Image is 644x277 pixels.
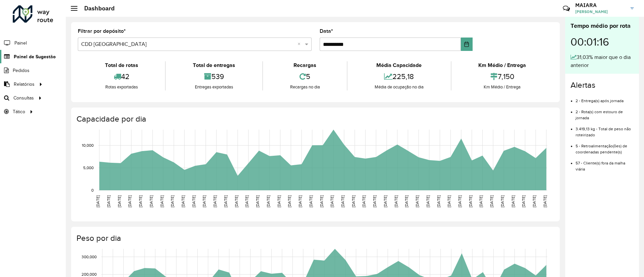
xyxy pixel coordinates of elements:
[14,81,35,88] span: Relatórios
[576,93,634,104] li: 2 - Entrega(s) após jornada
[436,195,441,207] text: [DATE]
[223,195,228,207] text: [DATE]
[167,84,260,90] div: Entregas exportadas
[575,2,626,8] h3: MAIARA
[319,195,324,207] text: [DATE]
[170,195,174,207] text: [DATE]
[521,195,526,207] text: [DATE]
[245,195,249,207] text: [DATE]
[543,195,547,207] text: [DATE]
[96,195,100,207] text: [DATE]
[453,84,551,90] div: Km Médio / Entrega
[576,138,634,155] li: 5 - Retroalimentação(ões) de coordenadas pendente(s)
[13,67,30,74] span: Pedidos
[181,195,185,207] text: [DATE]
[394,195,398,207] text: [DATE]
[351,195,356,207] text: [DATE]
[13,94,34,101] span: Consultas
[532,195,536,207] text: [DATE]
[192,195,196,207] text: [DATE]
[340,195,345,207] text: [DATE]
[266,195,270,207] text: [DATE]
[76,114,553,124] h4: Capacidade por dia
[383,195,387,207] text: [DATE]
[468,195,473,207] text: [DATE]
[91,188,94,192] text: 0
[14,40,27,47] span: Painel
[255,195,260,207] text: [DATE]
[160,195,164,207] text: [DATE]
[76,233,553,243] h4: Peso por dia
[571,21,634,30] div: Tempo médio por rota
[13,108,25,115] span: Tático
[349,69,449,84] div: 225,18
[571,80,634,90] h4: Alertas
[511,195,515,207] text: [DATE]
[309,195,313,207] text: [DATE]
[234,195,238,207] text: [DATE]
[202,195,206,207] text: [DATE]
[79,61,163,69] div: Total de rotas
[265,69,345,84] div: 5
[167,69,260,84] div: 539
[265,84,345,90] div: Recargas no dia
[213,195,217,207] text: [DATE]
[415,195,419,207] text: [DATE]
[571,53,634,69] div: 31,03% maior que o dia anterior
[576,155,634,172] li: 57 - Cliente(s) fora da malha viária
[167,61,260,69] div: Total de entregas
[404,195,409,207] text: [DATE]
[372,195,377,207] text: [DATE]
[461,38,473,51] button: Choose Date
[77,5,115,12] h2: Dashboard
[576,121,634,138] li: 3.419,13 kg - Total de peso não roteirizado
[576,104,634,121] li: 2 - Rota(s) com estouro de jornada
[349,84,449,90] div: Média de ocupação no dia
[127,195,132,207] text: [DATE]
[117,195,121,207] text: [DATE]
[453,61,551,69] div: Km Médio / Entrega
[453,69,551,84] div: 7,150
[489,195,494,207] text: [DATE]
[571,30,634,53] div: 00:01:16
[458,195,462,207] text: [DATE]
[82,272,97,276] text: 200,000
[82,255,97,259] text: 300,000
[277,195,281,207] text: [DATE]
[287,195,291,207] text: [DATE]
[298,195,302,207] text: [DATE]
[265,61,345,69] div: Recargas
[500,195,504,207] text: [DATE]
[559,1,574,16] a: Contato Rápido
[320,27,333,35] label: Data
[479,195,483,207] text: [DATE]
[79,69,163,84] div: 42
[330,195,334,207] text: [DATE]
[575,9,626,15] span: [PERSON_NAME]
[426,195,430,207] text: [DATE]
[138,195,143,207] text: [DATE]
[149,195,153,207] text: [DATE]
[83,165,94,170] text: 5,000
[79,84,163,90] div: Rotas exportadas
[14,53,56,60] span: Painel de Sugestão
[78,27,126,35] label: Filtrar por depósito
[298,40,303,48] span: Clear all
[106,195,111,207] text: [DATE]
[447,195,451,207] text: [DATE]
[82,143,94,147] text: 10,000
[349,61,449,69] div: Média Capacidade
[362,195,366,207] text: [DATE]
